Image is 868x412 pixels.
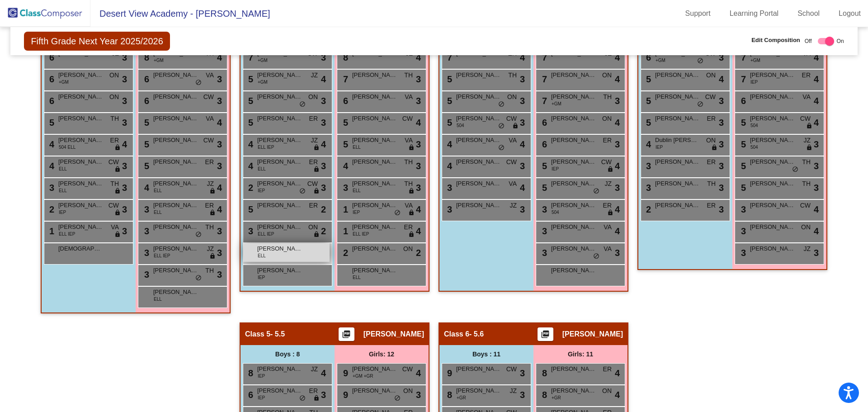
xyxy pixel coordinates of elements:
[341,52,348,62] span: 8
[416,181,421,194] span: 3
[750,136,795,145] span: [PERSON_NAME]
[311,71,318,80] span: JZ
[655,114,700,123] span: [PERSON_NAME] Juno [PERSON_NAME]
[607,166,613,173] span: lock
[321,159,326,173] span: 3
[341,74,348,84] span: 7
[246,204,253,214] span: 5
[552,166,559,172] span: IEP
[540,183,547,193] span: 5
[601,157,612,167] span: CW
[246,52,253,62] span: 7
[750,114,795,123] span: [PERSON_NAME]
[615,181,620,194] span: 3
[58,114,104,123] span: [PERSON_NAME]
[142,183,149,193] span: 4
[705,92,716,102] span: CW
[321,203,326,216] span: 2
[405,92,413,102] span: VA
[602,71,612,80] span: ON
[498,123,505,130] span: do_not_disturb_alt
[520,51,525,64] span: 4
[404,71,413,80] span: TH
[750,92,795,101] span: [PERSON_NAME]
[321,116,326,129] span: 3
[142,204,149,214] span: 3
[445,118,452,128] span: 5
[655,136,700,145] span: Dublin [PERSON_NAME] [PERSON_NAME]
[207,179,214,189] span: JZ
[814,72,819,86] span: 4
[246,96,253,106] span: 5
[644,118,651,128] span: 5
[110,136,119,145] span: ER
[615,116,620,129] span: 4
[739,96,746,106] span: 6
[520,181,525,194] span: 4
[142,118,149,128] span: 5
[47,139,54,149] span: 4
[142,139,149,149] span: 5
[802,71,811,80] span: ER
[456,157,501,166] span: [PERSON_NAME]
[739,52,746,62] span: 7
[802,179,811,189] span: TH
[122,72,127,86] span: 3
[416,203,421,216] span: 4
[352,179,397,188] span: [PERSON_NAME]
[739,139,746,149] span: 5
[445,74,452,84] span: 5
[520,203,525,216] span: 3
[551,114,596,123] span: [PERSON_NAME]
[512,123,519,130] span: lock
[142,96,149,106] span: 6
[206,71,214,80] span: VA
[47,204,54,214] span: 2
[750,71,795,80] span: [PERSON_NAME]
[257,179,302,188] span: [PERSON_NAME]
[246,139,253,149] span: 4
[321,51,326,64] span: 3
[257,157,302,166] span: [PERSON_NAME]
[313,144,320,152] span: lock
[644,204,651,214] span: 2
[445,161,452,171] span: 4
[47,74,54,84] span: 6
[540,118,547,128] span: 6
[456,71,501,80] span: [PERSON_NAME]
[24,32,170,51] span: Fifth Grade Next Year 2025/2026
[615,159,620,173] span: 4
[58,179,104,188] span: [PERSON_NAME] [PERSON_NAME]
[644,161,651,171] span: 3
[153,201,198,210] span: [PERSON_NAME]
[540,161,547,171] span: 5
[750,201,795,210] span: [PERSON_NAME]
[341,183,348,193] span: 3
[814,94,819,108] span: 4
[408,144,415,152] span: lock
[307,179,318,189] span: CW
[706,136,716,145] span: ON
[339,327,354,341] button: Print Students Details
[615,72,620,86] span: 4
[352,201,397,210] span: [PERSON_NAME]
[719,159,724,173] span: 3
[644,96,651,106] span: 5
[711,144,717,152] span: lock
[551,157,596,166] span: [PERSON_NAME]
[352,136,397,145] span: [PERSON_NAME]
[540,74,547,84] span: 7
[506,114,517,123] span: CW
[457,122,464,129] span: 504
[655,201,700,210] span: [PERSON_NAME]
[739,183,746,193] span: 5
[217,181,222,194] span: 4
[246,183,253,193] span: 2
[258,57,268,64] span: +GM
[258,166,266,172] span: ELL
[551,201,596,210] span: [PERSON_NAME]
[814,203,819,216] span: 4
[678,6,718,21] a: Support
[655,71,700,80] span: [PERSON_NAME]
[416,159,421,173] span: 3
